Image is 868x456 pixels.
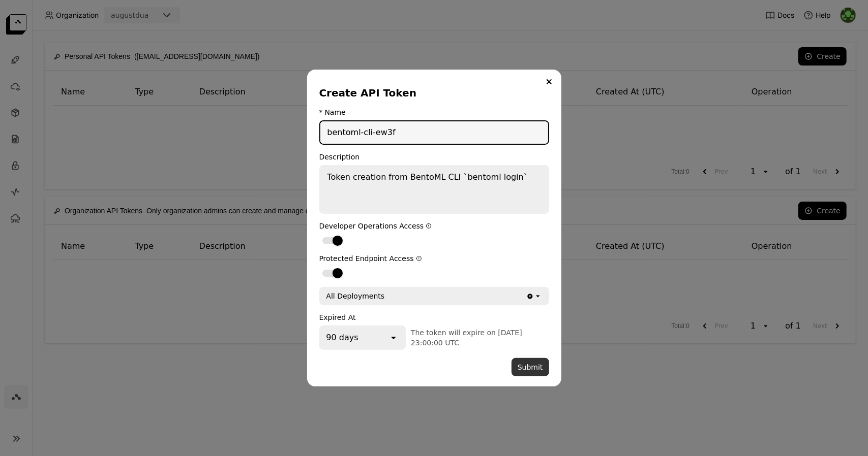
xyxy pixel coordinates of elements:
[388,333,399,343] svg: open
[307,70,561,386] div: dialog
[319,86,545,100] div: Create API Token
[512,358,549,376] button: Submit
[319,254,549,263] div: Protected Endpoint Access
[325,108,346,116] div: Name
[326,332,358,344] div: 90 days
[534,292,542,300] svg: open
[411,329,522,347] span: The token will expire on [DATE] 23:00:00 UTC
[319,153,549,161] div: Description
[326,291,385,301] div: All Deployments
[543,76,555,88] button: Close
[385,291,386,301] input: Selected All Deployments.
[526,292,534,300] svg: Clear value
[319,313,549,321] div: Expired At
[319,222,549,230] div: Developer Operations Access
[320,166,548,213] textarea: Token creation from BentoML CLI `bentoml login`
